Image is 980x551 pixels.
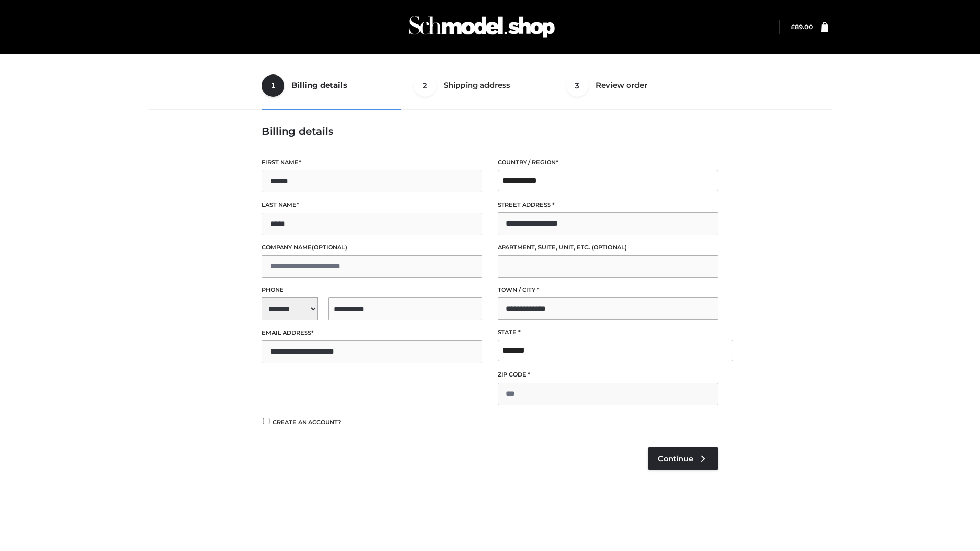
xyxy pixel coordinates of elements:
label: Last name [262,200,482,210]
span: (optional) [592,244,627,251]
label: Street address [498,200,718,210]
input: Create an account? [262,418,271,424]
span: £ [791,23,795,31]
label: Country / Region [498,158,718,167]
span: Create an account? [273,419,341,426]
img: Schmodel Admin 964 [405,7,558,47]
label: Email address [262,328,482,338]
label: ZIP Code [498,370,718,380]
label: Apartment, suite, unit, etc. [498,243,718,253]
label: Town / City [498,285,718,295]
h3: Billing details [262,125,718,137]
label: First name [262,158,482,167]
a: £89.00 [791,23,813,31]
span: Continue [658,454,693,463]
label: Company name [262,243,482,253]
span: (optional) [312,244,347,251]
bdi: 89.00 [791,23,813,31]
a: Continue [648,447,718,470]
label: Phone [262,285,482,295]
label: State [498,328,718,337]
